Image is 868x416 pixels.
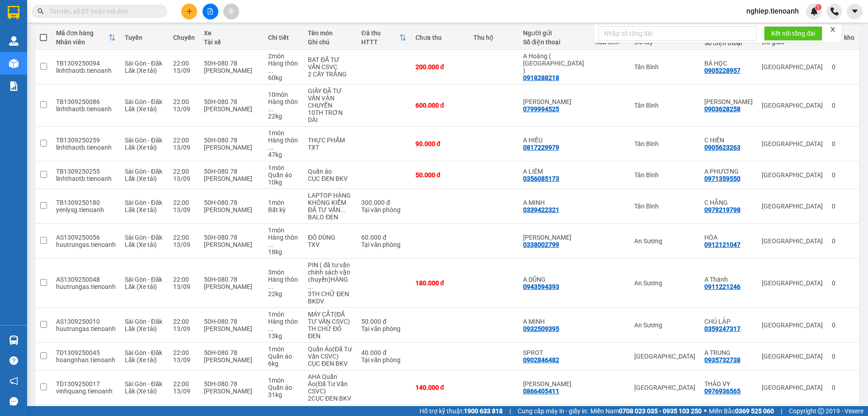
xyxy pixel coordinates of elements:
[709,406,774,416] span: Miền Bắc
[173,349,195,356] div: 22:00
[268,290,299,298] div: 22 kg
[56,60,116,67] div: TB1309250094
[523,234,586,241] div: C LINH
[56,199,116,206] div: TB1309250180
[762,353,823,360] div: [GEOGRAPHIC_DATA]
[173,356,195,364] div: 13/09
[523,388,559,395] div: 0866405411
[308,175,352,182] div: CỤC ĐEN BKV
[9,36,19,46] img: warehouse-icon
[634,353,695,360] div: [GEOGRAPHIC_DATA]
[308,360,352,367] div: CỤC ĐEN BKV
[173,234,195,241] div: 22:00
[173,388,195,395] div: 13/09
[56,98,116,105] div: TB1309250086
[308,192,352,213] div: LAPTOP HÀNG KHÔNG KIỂM ĐÃ TƯ VẤN CSVC
[268,311,299,318] div: 1 món
[204,144,259,151] div: [PERSON_NAME]
[523,318,586,325] div: A MINH
[56,276,116,283] div: AS1309250048
[268,137,299,151] div: Hàng thông thường
[204,38,259,46] div: Tài xế
[762,203,823,210] div: [GEOGRAPHIC_DATA]
[415,34,464,41] div: Chưa thu
[268,151,299,158] div: 47 kg
[268,60,299,74] div: Hàng thông thường
[9,397,18,406] span: message
[268,384,299,391] div: Quần áo
[308,109,352,123] div: 10TH TRƠN DÀI
[832,384,854,391] div: 0
[361,199,406,206] div: 300.000 đ
[634,321,695,329] div: An Sương
[523,276,586,283] div: A DŨNG
[832,102,854,109] div: 0
[204,29,259,37] div: Xe
[204,137,259,144] div: 50H-080.78
[268,241,274,248] span: ...
[781,406,782,416] span: |
[464,407,503,415] strong: 1900 633 818
[523,175,559,182] div: 0356085173
[815,4,821,10] sup: 1
[125,137,162,151] span: Sài Gòn - Đăk Lăk (Xe tải)
[308,290,352,305] div: 3TH CHỮ ĐEN BKDV
[704,199,753,206] div: C HẰNG
[173,380,195,388] div: 22:00
[473,34,514,41] div: Thu hộ
[173,144,195,151] div: 13/09
[204,349,259,356] div: 50H-080.78
[204,168,259,175] div: 50H-080.78
[268,74,299,81] div: 60 kg
[9,81,19,91] img: solution-icon
[762,237,823,245] div: [GEOGRAPHIC_DATA]
[762,321,823,329] div: [GEOGRAPHIC_DATA]
[173,241,195,248] div: 13/09
[173,105,195,113] div: 13/09
[204,356,259,364] div: [PERSON_NAME]
[268,91,299,98] div: 10 món
[308,325,352,340] div: TH CHỮ ĐỎ ĐEN
[204,388,259,395] div: [PERSON_NAME]
[207,8,213,14] span: file-add
[268,179,299,186] div: 10 kg
[204,60,259,67] div: 50H-080.78
[186,8,193,14] span: plus
[9,356,18,365] span: question-circle
[203,4,218,19] button: file-add
[523,52,586,74] div: A Hoàng ( phú thành )
[704,168,753,175] div: A PHƯƠNG
[56,356,116,364] div: hoangnhan.tienoanh
[56,388,116,395] div: vinhquang.tienoanh
[523,137,586,144] div: A HIẾU
[816,4,820,10] span: 1
[523,325,559,332] div: 0932509395
[125,60,162,74] span: Sài Gòn - Đăk Lăk (Xe tải)
[268,67,274,74] span: ...
[810,7,818,15] img: icon-new-feature
[268,345,299,353] div: 1 món
[173,98,195,105] div: 22:00
[704,388,741,395] div: 0976936565
[634,102,695,109] div: Tân Bình
[56,325,116,332] div: huutrungas.tienoanh
[268,283,274,290] span: ...
[704,144,741,151] div: 0905623263
[704,60,753,67] div: BÁ HỌC
[762,384,823,391] div: [GEOGRAPHIC_DATA]
[308,345,352,360] div: Quần Áo(Đã Tư Vấn CSVC)
[361,234,406,241] div: 60.000 đ
[268,391,299,398] div: 31 kg
[268,206,299,213] div: Bất kỳ
[181,4,197,19] button: plus
[204,105,259,113] div: [PERSON_NAME]
[704,175,741,182] div: 0971359550
[832,171,854,179] div: 0
[340,206,346,213] span: ...
[523,74,559,81] div: 0918288218
[204,380,259,388] div: 50H-080.78
[634,171,695,179] div: Tân Bình
[204,175,259,182] div: [PERSON_NAME]
[56,137,116,144] div: TB1309250259
[832,203,854,210] div: 0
